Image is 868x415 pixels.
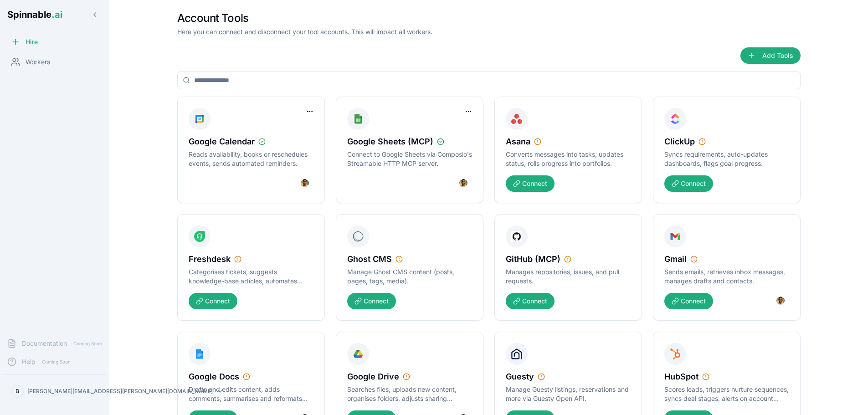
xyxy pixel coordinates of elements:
p: Connect to Google Sheets via Composio's Streamable HTTP MCP server. [347,150,472,168]
span: Google Sheets (MCP) [347,135,433,148]
span: Google Calendar [189,135,255,148]
img: Google Calendar icon [194,112,205,126]
img: Ghost CMS icon [353,229,364,244]
button: Connect [664,175,713,192]
p: Converts messages into tasks, updates status, rolls progress into portfolios. [506,150,631,168]
button: Connect [189,293,237,309]
img: Sizwe Appiah [300,178,310,188]
span: B [15,388,19,395]
span: Help [22,357,36,366]
img: Google Drive icon [353,347,364,361]
button: Connect [347,293,396,309]
p: Scores leads, triggers nurture sequences, syncs deal stages, alerts on account health. [664,385,789,403]
img: Freshdesk icon [194,229,205,244]
span: Guesty [506,370,534,383]
img: Asana icon [511,112,522,126]
p: Sends emails, retrieves inbox messages, manages drafts and contacts. [664,267,789,286]
h1: Account Tools [177,11,432,26]
img: Guesty icon [511,347,522,361]
span: Workers [26,57,50,67]
button: Connect [664,293,713,309]
img: Sizwe Appiah [458,178,468,188]
span: Freshdesk [189,253,231,266]
img: Google Docs icon [194,347,205,361]
span: Google Drive [347,370,399,383]
span: Ghost CMS [347,253,392,266]
img: GitHub (MCP) icon [511,229,522,244]
span: HubSpot [664,370,699,383]
span: Google Docs [189,370,239,383]
button: Connect [506,175,555,192]
p: Here you can connect and disconnect your tool accounts. This will impact all workers. [177,27,432,36]
button: B[PERSON_NAME][EMAIL_ADDRESS][PERSON_NAME][DOMAIN_NAME] [7,382,102,400]
img: Google Sheets (MCP) icon [353,112,364,126]
span: .ai [51,9,62,20]
p: [PERSON_NAME][EMAIL_ADDRESS][PERSON_NAME][DOMAIN_NAME] [27,388,213,395]
span: Spinnable [7,9,62,20]
p: Drafts and edits content, adds comments, summarises and reformats text. [189,385,313,403]
button: Connect [506,293,555,309]
span: Coming Soon [39,358,73,366]
span: GitHub (MCP) [506,253,560,266]
img: HubSpot icon [670,347,681,361]
span: Gmail [664,253,687,266]
p: Searches files, uploads new content, organises folders, adjusts sharing permissions. [347,385,472,403]
img: Gmail icon [670,229,681,244]
button: Add Tools [740,47,801,64]
p: Manages repositories, issues, and pull requests. [506,267,631,286]
span: Hire [26,37,38,46]
p: Syncs requirements, auto-updates dashboards, flags goal progress. [664,150,789,168]
p: Categorises tickets, suggests knowledge-base articles, automates satisfaction surveys. [189,267,313,286]
span: Coming Soon [71,339,105,348]
img: ClickUp icon [670,112,681,126]
span: ClickUp [664,135,695,148]
p: Manage Guesty listings, reservations and more via Guesty Open API. [506,385,631,403]
span: Asana [506,135,530,148]
span: Documentation [22,339,67,348]
img: Sizwe Appiah [776,296,786,306]
p: Manage Ghost CMS content (posts, pages, tags, media). [347,267,472,286]
p: Reads availability, books or reschedules events, sends automated reminders. [189,150,313,168]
